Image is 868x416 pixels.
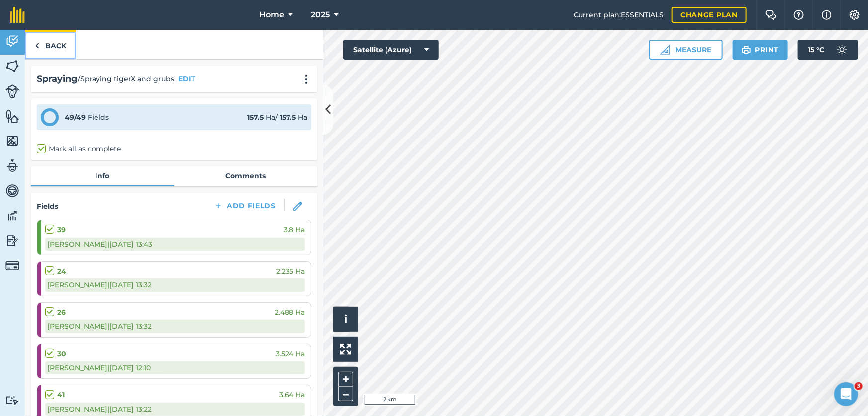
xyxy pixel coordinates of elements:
[25,30,76,59] a: Back
[5,59,19,74] img: svg+xml;base64,PHN2ZyB4bWxucz0iaHR0cDovL3d3dy53My5vcmcvMjAwMC9zdmciIHdpZHRoPSI1NiIgaGVpZ2h0PSI2MC...
[5,208,19,223] img: svg+xml;base64,PD94bWwgdmVyc2lvbj0iMS4wIiBlbmNvZGluZz0idXRmLTgiPz4KPCEtLSBHZW5lcmF0b3I6IEFkb2JlIE...
[333,307,358,332] button: i
[5,134,19,148] img: svg+xml;base64,PHN2ZyB4bWxucz0iaHR0cDovL3d3dy53My5vcmcvMjAwMC9zdmciIHdpZHRoPSI1NiIgaGVpZ2h0PSI2MC...
[45,320,305,333] div: [PERSON_NAME] | [DATE] 13:32
[798,40,858,60] button: 15 °C
[300,74,312,84] img: svg+xml;base64,PHN2ZyB4bWxucz0iaHR0cDovL3d3dy53My5vcmcvMjAwMC9zdmciIHdpZHRoPSIyMCIgaGVpZ2h0PSIyNC...
[57,224,66,235] strong: 39
[855,382,863,390] span: 3
[5,233,19,248] img: svg+xml;base64,PD94bWwgdmVyc2lvbj0iMS4wIiBlbmNvZGluZz0idXRmLTgiPz4KPCEtLSBHZW5lcmF0b3I6IEFkb2JlIE...
[5,183,19,198] img: svg+xml;base64,PD94bWwgdmVyc2lvbj0iMS4wIiBlbmNvZGluZz0idXRmLTgiPz4KPCEtLSBHZW5lcmF0b3I6IEFkb2JlIE...
[65,113,86,122] strong: 49 / 49
[206,199,284,213] button: Add Fields
[57,266,66,277] strong: 24
[37,201,58,212] h4: Fields
[247,112,307,123] div: Ha / Ha
[78,73,174,84] span: / Spraying tigerX and grubs
[5,396,19,405] img: svg+xml;base64,PD94bWwgdmVyc2lvbj0iMS4wIiBlbmNvZGluZz0idXRmLTgiPz4KPCEtLSBHZW5lcmF0b3I6IEFkb2JlIE...
[10,7,25,23] img: fieldmargin Logo
[338,372,353,387] button: +
[343,40,439,60] button: Satellite (Azure)
[311,9,330,21] span: 2025
[808,40,824,60] span: 15 ° C
[344,313,347,325] span: i
[57,307,66,318] strong: 26
[849,10,861,20] img: A cog icon
[832,40,852,60] img: svg+xml;base64,PD94bWwgdmVyc2lvbj0iMS4wIiBlbmNvZGluZz0idXRmLTgiPz4KPCEtLSBHZW5lcmF0b3I6IEFkb2JlIE...
[45,403,305,416] div: [PERSON_NAME] | [DATE] 13:22
[765,10,777,20] img: Two speech bubbles overlapping with the left bubble in the forefront
[57,389,65,400] strong: 41
[5,259,19,273] img: svg+xml;base64,PD94bWwgdmVyc2lvbj0iMS4wIiBlbmNvZGluZz0idXRmLTgiPz4KPCEtLSBHZW5lcmF0b3I6IEFkb2JlIE...
[276,348,305,359] span: 3.524 Ha
[834,382,858,406] iframe: Intercom live chat
[260,9,285,21] span: Home
[672,7,747,23] a: Change plan
[57,348,66,359] strong: 30
[293,202,302,211] img: svg+xml;base64,PHN2ZyB3aWR0aD0iMTgiIGhlaWdodD0iMTgiIHZpZXdCb3g9IjAgMCAxOCAxOCIgZmlsbD0ibm9uZSIgeG...
[660,45,670,55] img: Ruler icon
[247,113,264,122] strong: 157.5
[5,34,19,49] img: svg+xml;base64,PD94bWwgdmVyc2lvbj0iMS4wIiBlbmNvZGluZz0idXRmLTgiPz4KPCEtLSBHZW5lcmF0b3I6IEFkb2JlIE...
[793,10,805,20] img: A question mark icon
[338,387,353,401] button: –
[574,9,664,20] span: Current plan : ESSENTIALS
[65,112,109,123] div: Fields
[275,307,305,318] span: 2.488 Ha
[742,44,751,56] img: svg+xml;base64,PHN2ZyB4bWxucz0iaHR0cDovL3d3dy53My5vcmcvMjAwMC9zdmciIHdpZHRoPSIxOSIgaGVpZ2h0PSIyNC...
[284,224,305,235] span: 3.8 Ha
[822,9,832,21] img: svg+xml;base64,PHN2ZyB4bWxucz0iaHR0cDovL3d3dy53My5vcmcvMjAwMC9zdmciIHdpZHRoPSIxNyIgaGVpZ2h0PSIxNy...
[45,361,305,374] div: [PERSON_NAME] | [DATE] 12:10
[733,40,788,60] button: Print
[5,84,19,98] img: svg+xml;base64,PD94bWwgdmVyc2lvbj0iMS4wIiBlbmNvZGluZz0idXRmLTgiPz4KPCEtLSBHZW5lcmF0b3I6IEFkb2JlIE...
[45,278,305,291] div: [PERSON_NAME] | [DATE] 13:32
[276,266,305,277] span: 2.235 Ha
[5,158,19,173] img: svg+xml;base64,PD94bWwgdmVyc2lvbj0iMS4wIiBlbmNvZGluZz0idXRmLTgiPz4KPCEtLSBHZW5lcmF0b3I6IEFkb2JlIE...
[340,344,351,355] img: Four arrows, one pointing top left, one top right, one bottom right and the last bottom left
[649,40,723,60] button: Measure
[174,166,317,185] a: Comments
[37,144,121,154] label: Mark all as complete
[5,109,19,124] img: svg+xml;base64,PHN2ZyB4bWxucz0iaHR0cDovL3d3dy53My5vcmcvMjAwMC9zdmciIHdpZHRoPSI1NiIgaGVpZ2h0PSI2MC...
[31,166,174,185] a: Info
[37,72,78,86] h2: Spraying
[45,238,305,251] div: [PERSON_NAME] | [DATE] 13:43
[178,73,195,84] button: EDIT
[279,389,305,400] span: 3.64 Ha
[35,40,39,52] img: svg+xml;base64,PHN2ZyB4bWxucz0iaHR0cDovL3d3dy53My5vcmcvMjAwMC9zdmciIHdpZHRoPSI5IiBoZWlnaHQ9IjI0Ii...
[280,113,296,122] strong: 157.5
